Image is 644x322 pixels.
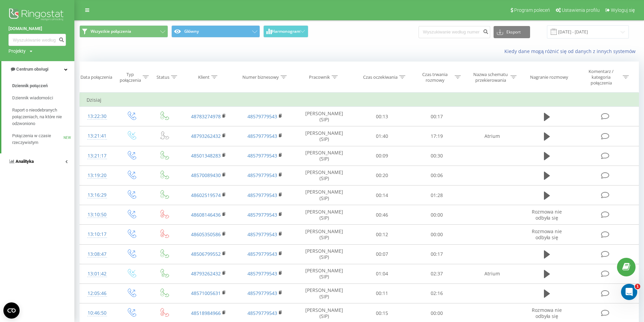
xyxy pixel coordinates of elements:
[409,264,464,283] td: 02:37
[87,110,108,123] div: 13:22:30
[191,270,221,277] a: 48793262432
[247,192,277,198] a: 48579779543
[87,208,108,221] div: 13:10:50
[247,251,277,257] a: 48579779543
[293,166,355,185] td: [PERSON_NAME] (SIP)
[417,72,453,83] div: Czas trwania rozmowy
[247,310,277,316] a: 48579779543
[12,82,48,89] span: Dziennik połączeń
[355,166,409,185] td: 00:20
[87,287,108,300] div: 12:05:46
[247,290,277,296] a: 48579779543
[293,185,355,205] td: [PERSON_NAME] (SIP)
[293,205,355,225] td: [PERSON_NAME] (SIP)
[191,152,221,159] a: 48501348283
[191,290,221,296] a: 48571005631
[504,48,639,54] a: Kiedy dane mogą różnić się od danych z innych systemów
[242,74,279,80] div: Numer biznesowy
[355,146,409,166] td: 00:09
[409,283,464,303] td: 02:16
[293,146,355,166] td: [PERSON_NAME] (SIP)
[530,74,568,80] div: Nagranie rozmowy
[12,95,53,101] span: Dziennik wiadomości
[611,7,635,13] span: Wyloguj się
[191,251,221,257] a: 48506799552
[464,126,521,146] td: Atrium
[247,152,277,159] a: 48579779543
[79,25,168,38] button: Wszystkie połączenia
[293,225,355,244] td: [PERSON_NAME] (SIP)
[581,69,621,86] div: Komentarz / kategoria połączenia
[293,283,355,303] td: [PERSON_NAME] (SIP)
[247,231,277,238] a: 48579779543
[355,244,409,264] td: 00:07
[355,205,409,225] td: 00:46
[355,126,409,146] td: 01:40
[191,133,221,139] a: 48793262432
[191,231,221,238] a: 48605350586
[621,284,637,300] iframe: Intercom live chat
[91,29,131,34] span: Wszystkie połączenia
[8,7,66,24] img: Ringostat logo
[198,74,210,80] div: Klient
[263,25,308,38] button: Harmonogram
[409,107,464,126] td: 00:17
[532,228,562,241] span: Rozmowa nie odbyła się
[87,306,108,320] div: 10:46:50
[3,302,20,319] button: Open CMP widget
[409,185,464,205] td: 01:28
[87,149,108,163] div: 13:21:17
[12,80,74,92] a: Dziennik połączeń
[80,74,112,80] div: Data połączenia
[363,74,398,80] div: Czas oczekiwania
[247,133,277,139] a: 48579779543
[293,126,355,146] td: [PERSON_NAME] (SIP)
[87,129,108,143] div: 13:21:41
[532,307,562,319] span: Rozmowa nie odbyła się
[191,192,221,198] a: 48602519574
[8,34,66,46] input: Wyszukiwanie według numeru
[514,7,550,13] span: Program poleceń
[293,244,355,264] td: [PERSON_NAME] (SIP)
[191,172,221,178] a: 48570089430
[494,26,530,38] button: Eksport
[87,248,108,261] div: 13:08:47
[16,67,48,72] span: Centrum obsługi
[8,25,66,32] a: [DOMAIN_NAME]
[562,7,600,13] span: Ustawienia profilu
[191,310,221,316] a: 48518984966
[409,166,464,185] td: 00:06
[409,225,464,244] td: 00:00
[120,72,141,83] div: Typ połączenia
[87,189,108,202] div: 13:16:29
[409,126,464,146] td: 17:19
[355,283,409,303] td: 00:11
[157,74,169,80] div: Status
[12,92,74,104] a: Dziennik wiadomości
[12,107,71,127] span: Raport o nieodebranych połączeniach, na które nie odzwoniono
[87,169,108,182] div: 13:19:20
[12,104,74,130] a: Raport o nieodebranych połączeniach, na które nie odzwoniono
[355,264,409,283] td: 01:04
[293,264,355,283] td: [PERSON_NAME] (SIP)
[355,185,409,205] td: 00:14
[473,72,509,83] div: Nazwa schematu przekierowania
[355,107,409,126] td: 00:13
[247,270,277,277] a: 48579779543
[87,228,108,241] div: 13:10:17
[8,48,26,54] div: Projekty
[247,212,277,218] a: 48579779543
[464,264,521,283] td: Atrium
[87,267,108,280] div: 13:01:42
[12,130,74,149] a: Połączenia w czasie rzeczywistymNEW
[171,25,260,38] button: Główny
[355,225,409,244] td: 00:12
[309,74,330,80] div: Pracownik
[293,107,355,126] td: [PERSON_NAME] (SIP)
[12,132,64,146] span: Połączenia w czasie rzeczywistym
[1,61,74,77] a: Centrum obsługi
[247,113,277,120] a: 48579779543
[409,146,464,166] td: 00:30
[419,26,490,38] input: Wyszukiwanie według numeru
[635,284,640,289] span: 1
